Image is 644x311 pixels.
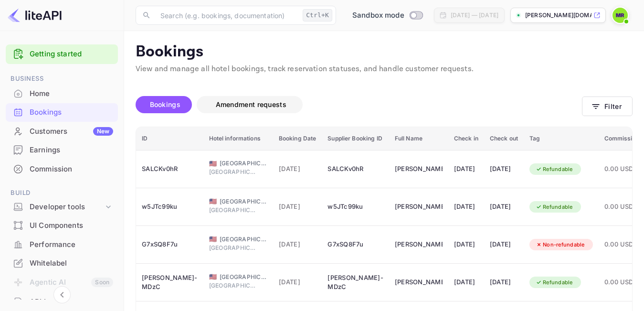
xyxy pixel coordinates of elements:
[136,96,582,113] div: account-settings tabs
[604,277,639,288] span: 0.00 USD
[352,10,404,21] span: Sandbox mode
[209,206,257,214] span: [GEOGRAPHIC_DATA]
[6,160,118,179] div: Commission
[6,44,118,64] div: Getting started
[395,275,443,290] div: Sunny Mars
[30,145,113,156] div: Earnings
[490,161,518,177] div: [DATE]
[155,6,299,25] input: Search (e.g. bookings, documentation)
[529,163,579,175] div: Refundable
[30,297,113,308] div: API Logs
[6,293,118,311] a: API Logs
[273,127,322,150] th: Booking Date
[389,127,448,150] th: Full Name
[142,237,198,252] div: G7xSQ8F7u
[279,277,317,288] span: [DATE]
[6,216,118,235] div: UI Components
[529,277,579,289] div: Refundable
[327,237,383,252] div: G7xSQ8F7u
[150,100,180,108] span: Bookings
[30,239,113,250] div: Performance
[279,239,317,250] span: [DATE]
[279,202,317,212] span: [DATE]
[327,199,383,214] div: w5JTc99ku
[454,275,478,290] div: [DATE]
[136,43,633,62] p: Bookings
[30,202,104,213] div: Developer tools
[209,161,217,167] span: United States of America
[327,161,383,177] div: SALCKv0hR
[220,159,267,168] span: [GEOGRAPHIC_DATA]
[490,199,518,214] div: [DATE]
[395,161,443,177] div: Sunny Mars
[529,239,591,251] div: Non-refundable
[582,97,633,116] button: Filter
[451,11,498,20] div: [DATE] — [DATE]
[53,286,71,303] button: Collapse navigation
[142,199,198,214] div: w5JTc99ku
[604,239,639,250] span: 0.00 USD
[209,274,217,280] span: United States of America
[6,160,118,178] a: Commission
[612,8,628,23] img: Moshood Rafiu
[6,85,118,102] a: Home
[220,235,267,244] span: [GEOGRAPHIC_DATA]
[220,197,267,206] span: [GEOGRAPHIC_DATA]
[6,141,118,159] a: Earnings
[220,273,267,281] span: [GEOGRAPHIC_DATA]
[6,122,118,141] div: CustomersNew
[216,100,286,108] span: Amendment requests
[6,103,118,122] div: Bookings
[529,201,579,213] div: Refundable
[448,127,484,150] th: Check in
[490,275,518,290] div: [DATE]
[209,168,257,176] span: [GEOGRAPHIC_DATA]
[6,188,118,198] span: Build
[454,161,478,177] div: [DATE]
[6,141,118,160] div: Earnings
[524,127,599,150] th: Tag
[6,254,118,273] div: Whitelabel
[30,220,113,231] div: UI Components
[6,236,118,253] a: Performance
[6,122,118,140] a: CustomersNew
[6,85,118,103] div: Home
[348,10,426,21] div: Switch to Production mode
[604,164,639,174] span: 0.00 USD
[490,237,518,252] div: [DATE]
[8,8,62,23] img: LiteAPI logo
[525,11,591,20] p: [PERSON_NAME][DOMAIN_NAME]...
[142,161,198,177] div: SALCKv0hR
[30,88,113,99] div: Home
[454,237,478,252] div: [DATE]
[203,127,273,150] th: Hotel informations
[6,74,118,84] span: Business
[6,216,118,234] a: UI Components
[395,199,443,214] div: Sunny Mars
[30,164,113,175] div: Commission
[6,236,118,254] div: Performance
[327,275,383,290] div: [PERSON_NAME]-MDzC
[322,127,389,150] th: Supplier Booking ID
[93,127,113,136] div: New
[604,202,639,212] span: 0.00 USD
[303,9,332,21] div: Ctrl+K
[6,254,118,272] a: Whitelabel
[209,236,217,242] span: United States of America
[209,281,257,290] span: [GEOGRAPHIC_DATA]
[209,244,257,252] span: [GEOGRAPHIC_DATA]
[30,126,113,137] div: Customers
[279,164,317,174] span: [DATE]
[209,198,217,204] span: United States of America
[6,103,118,121] a: Bookings
[30,258,113,269] div: Whitelabel
[142,275,198,290] div: [PERSON_NAME]-MDzC
[136,64,633,75] p: View and manage all hotel bookings, track reservation statuses, and handle customer requests.
[454,199,478,214] div: [DATE]
[136,127,203,150] th: ID
[484,127,524,150] th: Check out
[6,199,118,215] div: Developer tools
[30,49,113,60] a: Getting started
[30,107,113,118] div: Bookings
[395,237,443,252] div: Sunny Mars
